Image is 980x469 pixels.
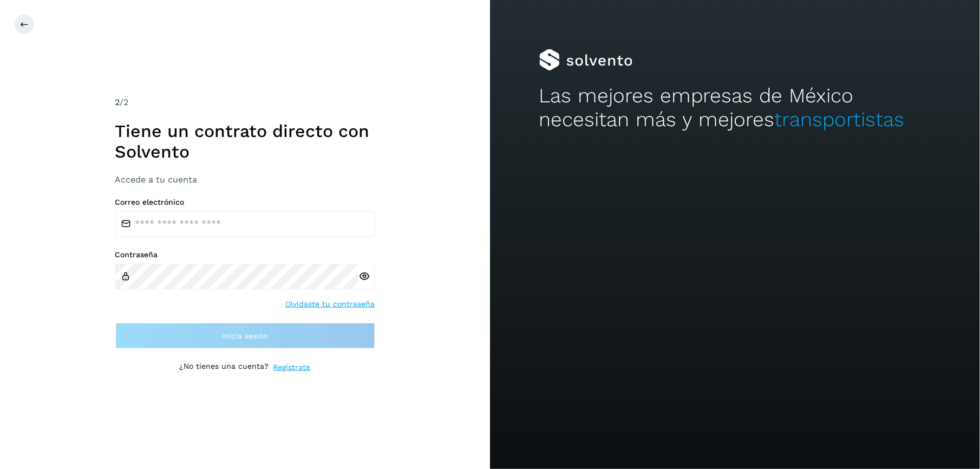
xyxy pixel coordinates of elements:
[273,362,311,373] a: Regístrate
[115,250,375,259] label: Contraseña
[115,323,375,349] button: Inicia sesión
[115,121,375,162] h1: Tiene un contrato directo con Solvento
[115,97,120,107] span: 2
[115,174,375,185] h3: Accede a tu cuenta
[115,96,375,109] div: /2
[222,332,268,340] span: Inicia sesión
[775,108,905,131] span: transportistas
[539,84,931,132] h2: Las mejores empresas de México necesitan más y mejores
[180,362,269,373] p: ¿No tienes una cuenta?
[286,298,375,310] a: Olvidaste tu contraseña
[115,198,375,207] label: Correo electrónico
